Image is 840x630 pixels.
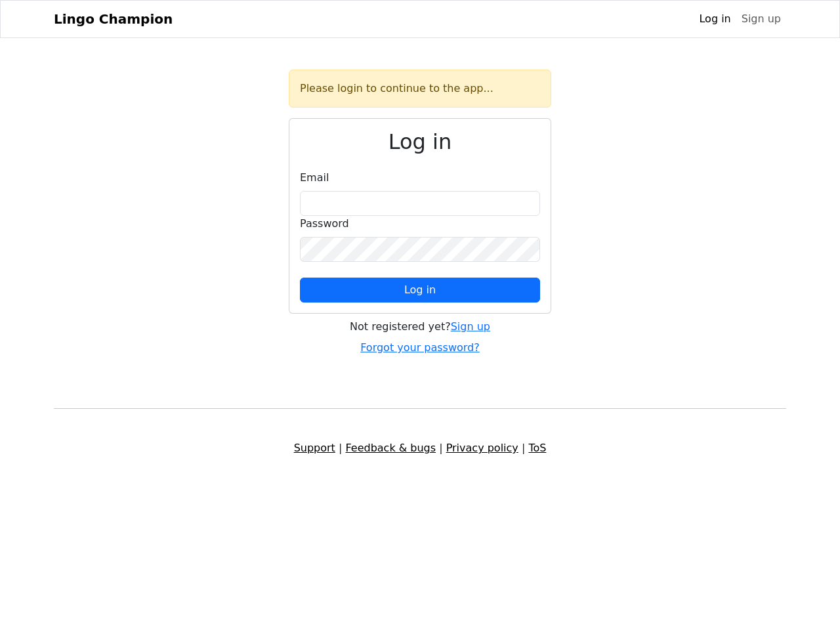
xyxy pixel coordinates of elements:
a: Sign up [736,6,786,32]
a: Feedback & bugs [345,442,436,454]
a: Sign up [451,320,490,333]
span: Log in [404,283,436,296]
h2: Log in [300,129,540,154]
a: ToS [528,442,546,454]
div: Not registered yet? [289,319,551,335]
button: Log in [300,278,540,303]
a: Privacy policy [446,442,518,454]
label: Email [300,170,329,186]
a: Log in [694,6,736,32]
div: | | | [46,440,794,456]
a: Forgot your password? [360,341,480,354]
div: Please login to continue to the app... [289,70,551,108]
a: Lingo Champion [54,6,173,32]
a: Support [294,442,335,454]
label: Password [300,216,349,232]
